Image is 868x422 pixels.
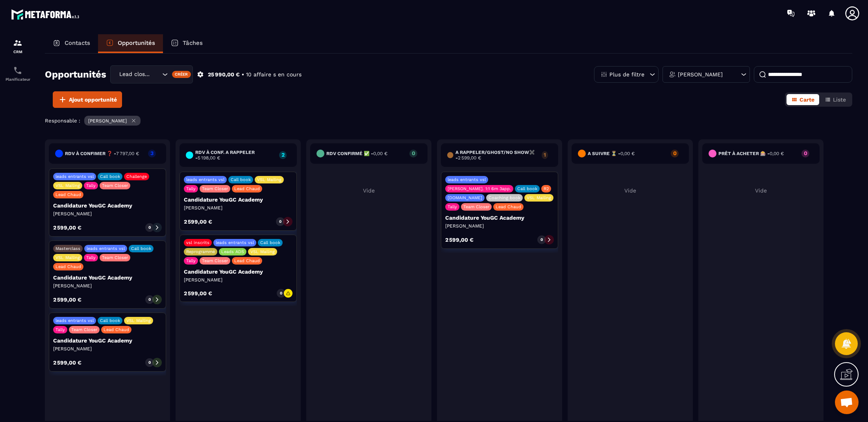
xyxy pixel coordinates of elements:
button: Carte [787,94,819,105]
p: Lead Chaud [56,264,81,269]
p: 0 [801,150,809,156]
p: 0 [409,150,417,156]
a: formationformationCRM [2,32,33,60]
p: 0 [148,297,151,302]
p: Candidature YouGC Academy [53,337,162,344]
p: Team Closer [202,186,228,191]
p: 0 [148,360,151,365]
p: [PERSON_NAME]. 1:1 6m 3app. [448,186,511,191]
p: Team Closer [463,204,489,209]
span: Carte [800,96,814,103]
p: VSL Mailing [527,195,551,200]
a: Tâches [163,34,211,53]
p: leads entrants vsl [56,318,94,323]
p: Tally [186,186,196,191]
img: logo [11,7,82,22]
p: Vide [702,187,820,194]
p: [PERSON_NAME] [445,223,554,229]
p: 0 [540,237,543,242]
p: Lead Chaud [234,186,260,191]
h6: Prêt à acheter 🎰 - [718,151,784,156]
p: Tally [186,258,196,263]
p: Vide [310,187,428,194]
p: VSL Mailing [126,318,151,323]
p: leads entrants vsl [186,177,224,182]
p: Candidature YouGC Academy [184,268,292,275]
p: 2 599,00 € [53,225,81,230]
p: Team Closer [102,255,128,260]
p: Candidature YouGC Academy [53,202,162,209]
p: Candidature YouGC Academy [53,274,162,281]
h6: A SUIVRE ⏳ - [588,151,635,156]
p: 2 599,00 € [184,219,212,224]
p: Candidature YouGC Academy [184,196,292,203]
p: leads entrants vsl [56,174,94,179]
p: [DOMAIN_NAME] [448,195,482,200]
h2: Opportunités [45,67,106,82]
p: 10 affaire s en cours [246,71,302,78]
p: 0 [671,150,679,156]
p: Responsable : [45,118,80,124]
p: Planificateur [2,77,33,81]
p: [PERSON_NAME] [184,277,292,283]
p: [PERSON_NAME] [53,283,162,289]
p: [PERSON_NAME] [53,211,162,217]
p: VSL Mailing [56,255,80,260]
p: • [242,71,244,78]
p: Lead Chaud [496,204,521,209]
p: Vide [572,187,689,194]
p: leads entrants vsl [87,246,125,251]
h6: A RAPPELER/GHOST/NO SHOW✖️ - [455,150,538,161]
span: 0,00 € [373,151,387,156]
p: 2 599,00 € [53,360,81,365]
p: Masterclass [56,246,80,251]
div: Search for option [110,65,193,83]
p: Coaching book [489,195,520,200]
span: 7 797,00 € [116,151,139,156]
p: R2 [544,186,549,191]
p: [PERSON_NAME] [184,205,292,211]
p: Tally [448,204,457,209]
h6: RDV à conf. A RAPPELER - [195,150,275,161]
p: 0 [148,225,151,230]
span: 2 599,00 € [458,155,481,161]
p: VSL Mailing [257,177,281,182]
p: Lead Chaud [234,258,260,263]
button: Liste [820,94,851,105]
p: 2 599,00 € [184,291,212,296]
a: schedulerschedulerPlanificateur [2,60,33,87]
p: Tally [56,327,65,332]
p: Team Closer [102,183,128,188]
p: 25 990,00 € [208,71,240,78]
p: Tally [86,255,96,260]
p: leads entrants vsl [448,177,486,182]
p: 2 599,00 € [445,237,474,242]
div: Créer [172,71,191,78]
span: 5 198,00 € [198,155,220,161]
p: 3 [148,150,156,156]
p: Lead Chaud [104,327,129,332]
p: Call book [100,174,120,179]
h6: Rdv confirmé ✅ - [326,151,387,156]
span: Lead closing [117,70,152,79]
p: Team Closer [71,327,97,332]
p: VSL Mailing [56,183,80,188]
p: Call book [131,246,151,251]
p: Plus de filtre [609,72,644,77]
p: Reprogrammé [186,249,215,254]
a: Contacts [45,34,98,53]
p: [PERSON_NAME] [53,346,162,352]
p: 0 [280,291,282,296]
img: scheduler [13,66,22,75]
p: Call book [100,318,120,323]
p: Challenge [126,174,147,179]
p: Contacts [65,39,90,46]
p: 2 599,00 € [53,297,81,302]
p: [PERSON_NAME] [678,72,723,77]
div: Ouvrir le chat [835,391,859,414]
input: Search for option [152,70,160,79]
span: Liste [833,96,846,103]
p: 2 [279,152,287,157]
p: Lead Chaud [56,192,81,197]
p: Call book [231,177,251,182]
